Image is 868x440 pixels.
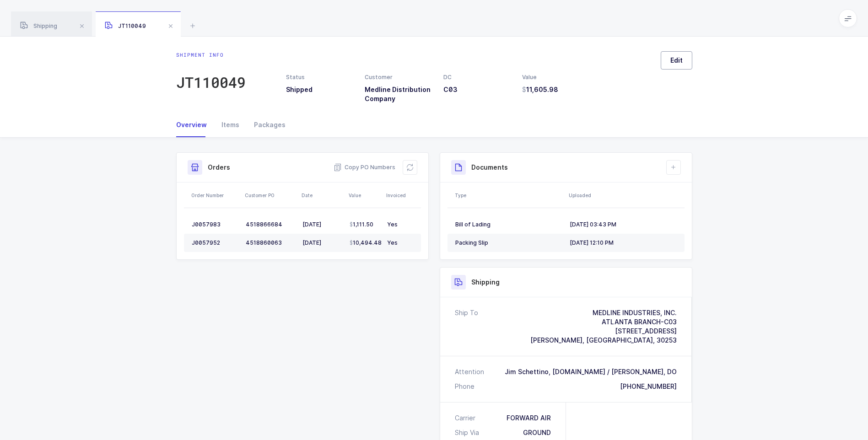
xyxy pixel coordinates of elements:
[349,192,381,199] div: Value
[522,85,558,94] span: 11,605.98
[523,428,551,437] div: GROUND
[530,327,677,336] div: [STREET_ADDRESS]
[620,382,677,391] div: [PHONE_NUMBER]
[286,85,354,94] h3: Shipped
[670,56,683,65] span: Edit
[302,192,343,199] div: Date
[455,382,474,391] div: Phone
[443,73,511,81] div: DC
[365,85,432,103] h3: Medline Distribution Company
[505,367,677,376] div: Jim Schettino, [DOMAIN_NAME] / [PERSON_NAME], DO
[387,239,398,246] span: Yes
[455,192,563,199] div: Type
[365,73,432,81] div: Customer
[455,308,478,345] div: Ship To
[471,278,500,287] h3: Shipping
[208,163,230,172] h3: Orders
[443,85,511,94] h3: C03
[245,192,296,199] div: Customer PO
[530,317,677,327] div: ATLANTA BRANCH-C03
[176,113,214,137] div: Overview
[105,22,146,29] span: JT110049
[522,73,590,81] div: Value
[176,51,246,59] div: Shipment info
[530,336,677,344] span: [PERSON_NAME], [GEOGRAPHIC_DATA], 30253
[192,239,238,247] div: J0057952
[386,192,418,199] div: Invoiced
[246,239,295,247] div: 4518860063
[20,22,57,29] span: Shipping
[286,73,354,81] div: Status
[302,221,342,228] div: [DATE]
[387,221,398,228] span: Yes
[455,413,479,423] div: Carrier
[455,221,562,228] div: Bill of Lading
[350,221,373,228] span: 1,111.50
[214,113,247,137] div: Items
[302,239,342,247] div: [DATE]
[471,163,508,172] h3: Documents
[334,163,395,172] button: Copy PO Numbers
[455,239,562,247] div: Packing Slip
[350,239,382,247] span: 10,494.48
[569,192,682,199] div: Uploaded
[507,413,551,423] div: FORWARD AIR
[246,221,295,228] div: 4518866684
[191,192,239,199] div: Order Number
[570,239,677,247] div: [DATE] 12:10 PM
[455,367,484,376] div: Attention
[570,221,677,228] div: [DATE] 03:43 PM
[455,428,483,437] div: Ship Via
[530,308,677,317] div: MEDLINE INDUSTRIES, INC.
[247,113,286,137] div: Packages
[192,221,238,228] div: J0057983
[661,51,692,70] button: Edit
